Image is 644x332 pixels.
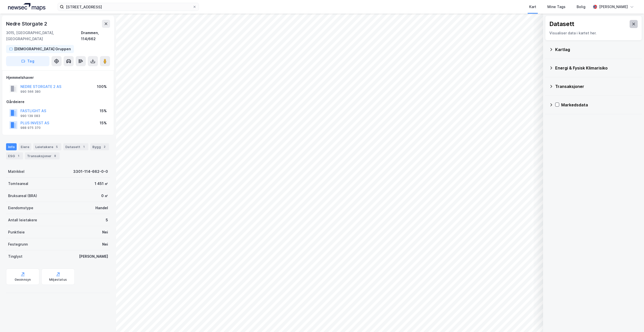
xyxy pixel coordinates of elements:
div: Tomteareal [8,181,28,187]
div: ESG [6,152,23,159]
div: [DEMOGRAPHIC_DATA] Gruppen [14,46,71,52]
div: 15% [100,120,107,126]
div: Datasett [549,20,574,28]
iframe: Chat Widget [619,308,644,332]
div: 2 [102,144,107,149]
div: Datasett [63,143,88,150]
input: Søk på adresse, matrikkel, gårdeiere, leietakere eller personer [64,3,193,11]
div: Miljøstatus [49,278,67,282]
div: Nei [102,229,108,235]
div: Geoinnsyn [15,278,31,282]
div: 3015, [GEOGRAPHIC_DATA], [GEOGRAPHIC_DATA] [6,30,81,42]
div: 988 975 370 [20,126,41,130]
div: 990 139 083 [20,114,40,118]
div: [PERSON_NAME] [599,4,628,10]
div: Markedsdata [561,102,638,108]
button: Tag [6,56,49,66]
div: 1 451 ㎡ [95,181,108,187]
div: 1 [16,153,21,158]
div: Punktleie [8,229,25,235]
div: Antall leietakere [8,217,37,223]
div: 15% [100,108,107,114]
div: 3301-114-662-0-0 [73,169,108,175]
div: Info [6,143,17,150]
div: 5 [54,144,59,149]
div: Bygg [90,143,109,150]
div: Bruksareal (BRA) [8,193,37,199]
div: 1 [81,144,86,149]
div: 0 ㎡ [101,193,108,199]
div: Transaksjoner [555,83,638,89]
div: Matrikkel [8,169,24,175]
img: logo.a4113a55bc3d86da70a041830d287a7e.svg [8,3,45,11]
div: Visualiser data i kartet her. [549,30,638,36]
div: 5 [106,217,108,223]
div: Drammen, 114/662 [81,30,110,42]
div: 990 566 380 [20,90,41,94]
div: Kartlag [555,46,638,53]
div: Kart [529,4,536,10]
div: Mine Tags [547,4,566,10]
div: Gårdeiere [6,99,110,105]
div: Transaksjoner [25,152,60,159]
div: Tinglyst [8,253,22,259]
div: 100% [97,84,107,90]
div: 8 [52,153,58,158]
div: Kontrollprogram for chat [619,308,644,332]
div: Nei [102,241,108,247]
div: Eiendomstype [8,205,33,211]
div: Bolig [577,4,585,10]
div: Hjemmelshaver [6,75,110,81]
div: [PERSON_NAME] [79,253,108,259]
div: Energi & Fysisk Klimarisiko [555,65,638,71]
div: Festegrunn [8,241,28,247]
div: Leietakere [33,143,61,150]
div: Handel [95,205,108,211]
div: Nedre Storgate 2 [6,20,48,28]
div: Eiere [19,143,31,150]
